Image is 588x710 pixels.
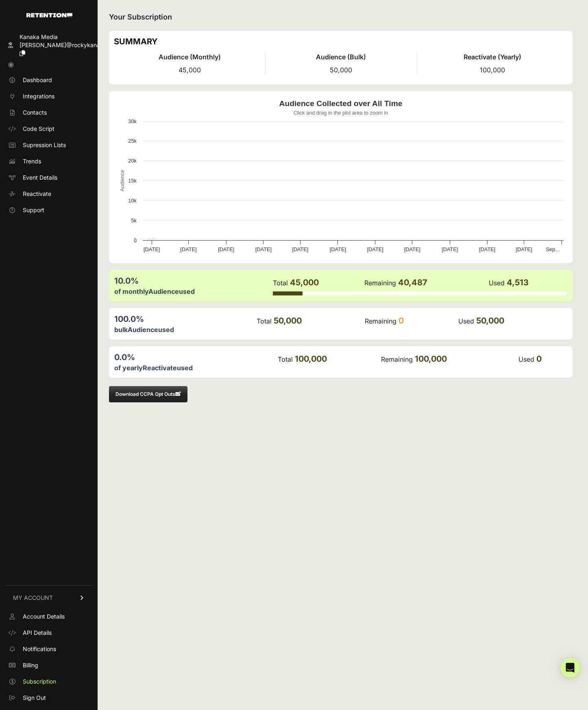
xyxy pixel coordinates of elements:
[23,629,52,637] span: API Details
[295,354,327,364] span: 100,000
[5,171,93,184] a: Event Details
[119,170,125,191] text: Audience
[23,190,51,198] span: Reactivate
[13,594,53,602] span: MY ACCOUNT
[381,355,413,363] label: Remaining
[330,66,352,74] span: 50,000
[5,122,93,135] a: Code Script
[5,659,93,672] a: Billing
[330,246,346,252] text: [DATE]
[179,66,201,74] span: 45,000
[128,198,137,204] text: 10k
[5,204,93,217] a: Support
[23,206,44,214] span: Support
[218,246,234,252] text: [DATE]
[5,691,93,704] a: Sign Out
[128,178,137,184] text: 15k
[23,76,52,84] span: Dashboard
[273,279,288,287] label: Total
[5,610,93,623] a: Account Details
[476,316,504,326] span: 50,000
[5,74,93,87] a: Dashboard
[23,174,57,182] span: Event Details
[516,246,532,252] text: [DATE]
[5,90,93,103] a: Integrations
[128,158,137,164] text: 20k
[109,386,187,402] button: Download CCPA Opt Outs
[128,138,137,144] text: 25k
[480,66,505,74] span: 100,000
[5,139,93,152] a: Supression Lists
[143,364,177,372] label: Reactivate
[5,30,93,60] a: Kanaka Media [PERSON_NAME]@rockykanaka...
[23,694,46,702] span: Sign Out
[114,275,272,287] div: 10.0%
[134,237,137,243] text: 0
[20,41,111,48] span: [PERSON_NAME]@rockykanaka...
[546,246,560,252] text: Sep…
[5,106,93,119] a: Contacts
[23,157,41,165] span: Trends
[23,109,47,117] span: Contacts
[23,612,65,621] span: Account Details
[560,658,580,677] div: Open Intercom Messenger
[479,246,495,252] text: [DATE]
[5,585,93,610] a: MY ACCOUNT
[23,661,38,669] span: Billing
[255,246,272,252] text: [DATE]
[23,645,56,653] span: Notifications
[144,246,160,252] text: [DATE]
[5,187,93,200] a: Reactivate
[148,287,179,295] label: Audience
[5,626,93,639] a: API Details
[458,317,474,325] label: Used
[23,141,66,149] span: Supression Lists
[23,677,56,686] span: Subscription
[114,52,265,62] h4: Audience (Monthly)
[128,118,137,124] text: 30k
[257,317,272,325] label: Total
[20,33,111,41] div: Kanaka Media
[266,52,416,62] h4: Audience (Bulk)
[442,246,458,252] text: [DATE]
[365,317,396,325] label: Remaining
[507,278,529,287] span: 4,513
[404,246,420,252] text: [DATE]
[398,278,427,287] span: 40,487
[131,217,137,224] text: 5k
[128,326,158,334] label: Audience
[26,13,72,17] img: Retention.com
[114,325,256,334] div: bulk used
[114,96,568,258] svg: Audience Collected over All Time
[109,11,573,23] h2: Your Subscription
[180,246,196,252] text: [DATE]
[489,279,505,287] label: Used
[290,278,319,287] span: 45,000
[5,643,93,656] a: Notifications
[292,246,308,252] text: [DATE]
[399,316,404,326] span: 0
[114,363,277,373] div: of yearly used
[23,125,54,133] span: Code Script
[278,355,293,363] label: Total
[114,352,277,363] div: 0.0%
[23,92,54,100] span: Integrations
[415,354,447,364] span: 100,000
[5,155,93,168] a: Trends
[114,36,568,47] h3: SUMMARY
[294,110,388,116] text: Click and drag in the plot area to zoom in
[279,99,403,108] text: Audience Collected over All Time
[417,52,568,62] h4: Reactivate (Yearly)
[114,287,272,296] div: of monthly used
[5,675,93,688] a: Subscription
[364,279,396,287] label: Remaining
[367,246,383,252] text: [DATE]
[536,354,542,364] span: 0
[274,316,302,326] span: 50,000
[114,313,256,325] div: 100.0%
[518,355,534,363] label: Used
